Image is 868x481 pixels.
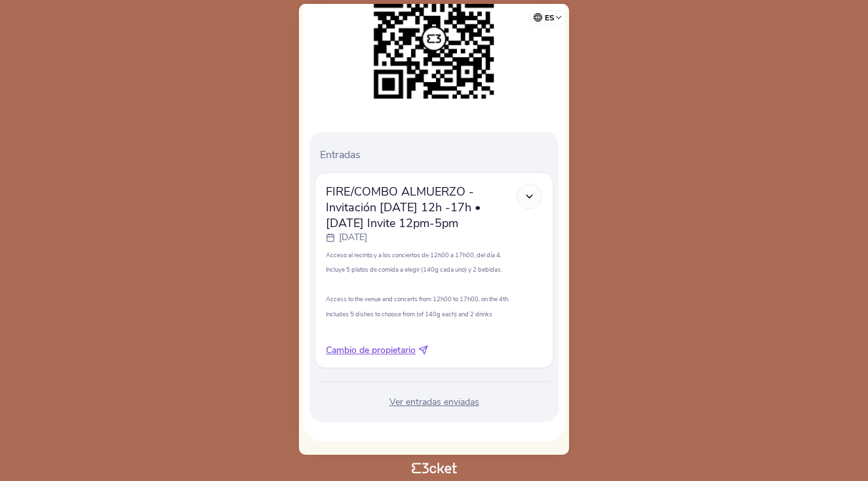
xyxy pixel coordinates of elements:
[326,184,517,231] span: FIRE/COMBO ALMUERZO - Invitación [DATE] 12h -17h • [DATE] Invite 12pm-5pm
[326,344,416,357] span: Cambio de propietario
[339,231,367,244] p: [DATE]
[326,251,542,259] p: Acceso al recinto y a los conciertos de 12h00 a 17h00, del día 4.
[326,295,542,303] p: Access to the venue and concerts from 12h00 to 17h00, on the 4th.
[326,310,542,318] p: Includes 5 dishes to choose from (of 140g each) and 2 drinks
[315,396,553,409] div: Ver entradas enviadas
[326,265,542,274] p: Incluye 5 platos de comida a elegir (140g cada uno) y 2 bebidas.
[320,148,553,162] p: Entradas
